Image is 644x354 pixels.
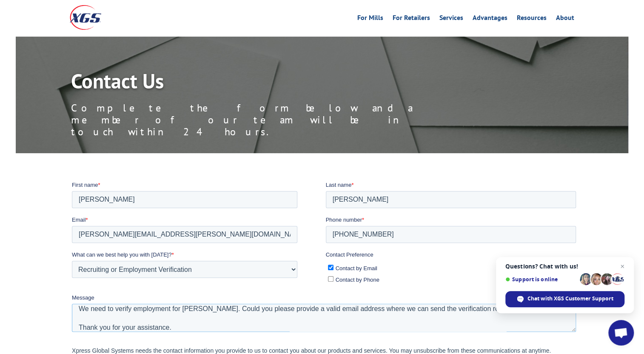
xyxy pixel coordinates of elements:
[71,71,454,95] h1: Contact Us
[617,261,627,271] span: Close chat
[505,276,577,283] span: Support is online
[505,291,624,307] div: Chat with XGS Customer Support
[527,295,613,303] span: Chat with XGS Customer Support
[439,14,463,24] a: Services
[393,14,430,24] a: For Retailers
[608,320,634,345] div: Open chat
[357,14,383,24] a: For Mills
[473,14,507,24] a: Advantages
[505,263,624,270] span: Questions? Chat with us!
[556,14,574,24] a: About
[517,14,547,24] a: Resources
[71,102,454,138] p: Complete the form below and a member of our team will be in touch within 24 hours.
